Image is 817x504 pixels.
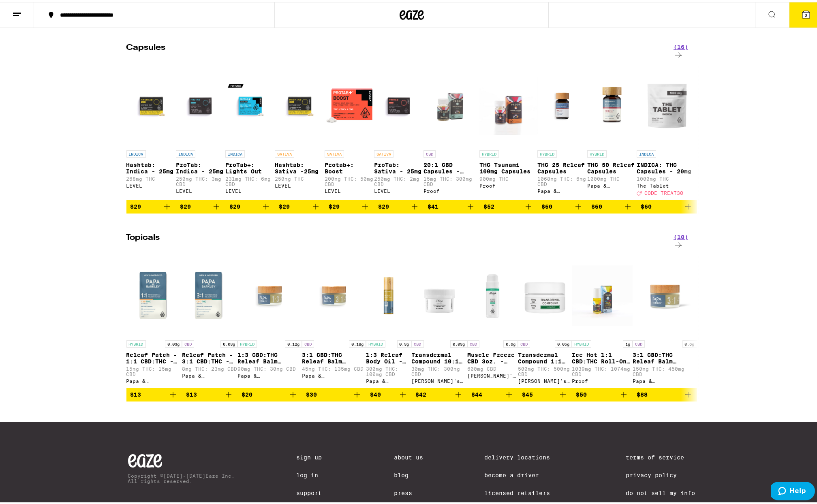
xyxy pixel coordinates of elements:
p: 1068mg THC: 6mg CBD [537,174,587,185]
button: Add to bag [182,386,237,399]
a: Open page for Hashtab: Indica - 25mg from LEVEL [126,63,176,198]
p: CBD [633,338,645,346]
span: $29 [180,201,191,208]
p: 15mg THC: 15mg CBD [126,364,182,375]
p: THC 25 Releaf Capsules [537,160,587,173]
div: Papa & [PERSON_NAME] [237,371,302,376]
img: The Tablet - INDICA: THC Capsules - 20mg [637,63,697,144]
img: Mary's Medicinals - Transdermal Compound 1:1 THC:CBD [518,253,572,334]
a: Open page for Transdermal Compound 1:1 THC:CBD from Mary's Medicinals [518,253,572,386]
p: INDICA: THC Capsules - 20mg [637,160,697,173]
a: Open page for ProTab: Indica - 25mg from LEVEL [176,63,225,198]
img: Proof - 20:1 CBD Capsules - 300mg [423,63,479,144]
img: LEVEL - Hashtab: Sativa -25mg [275,63,324,144]
img: Papa & Barkley - 1:3 CBD:THC Releaf Balm (15ml) - 120mg [237,253,302,334]
p: THC 50 Releaf Capsules [587,160,637,173]
p: 268mg THC [126,174,176,179]
p: INDICA [225,148,245,156]
div: Papa & [PERSON_NAME] [302,371,366,376]
span: $20 [242,389,252,396]
button: Add to bag [423,198,479,211]
div: Papa & [PERSON_NAME] [366,376,411,382]
span: $41 [428,201,438,208]
span: $29 [130,201,141,208]
span: $60 [591,201,602,208]
a: Open page for INDICA: THC Capsules - 20mg from The Tablet [637,63,697,198]
p: 0.05g [555,338,572,346]
p: 231mg THC: 6mg CBD [225,174,275,185]
p: HYBRID [479,148,499,156]
a: Do Not Sell My Info [626,488,695,494]
p: CBD [302,338,314,346]
img: LEVEL - Hashtab: Indica - 25mg [126,63,176,144]
button: Add to bag [412,386,467,399]
h2: Topicals [126,232,674,249]
span: $50 [576,389,587,396]
p: Hashtab: Sativa -25mg [275,160,324,173]
button: Add to bag [126,198,176,211]
img: Papa & Barkley - THC 25 Releaf Capsules [537,63,587,144]
a: Open page for Muscle Freeze CBD 3oz. - 600mg from Mary's Medicinals [467,253,518,386]
p: INDICA [176,148,195,156]
a: Open page for THC Tsunami 100mg Capsules from Proof [479,63,537,198]
span: $40 [370,389,381,396]
img: Papa & Barkley - 1:3 Releaf Body Oil - 300mg [366,253,411,334]
p: Protab+: Boost [325,160,374,173]
p: 1:3 CBD:THC Releaf Balm (15ml) - 120mg [237,350,302,363]
button: Add to bag [302,386,366,399]
div: [PERSON_NAME]'s Medicinals [518,376,572,382]
p: 1g [623,338,633,346]
p: Releaf Patch - 3:1 CBD:THC - 30mg [182,350,237,363]
a: Open page for 3:1 CBD:THC Releaf Balm (50ml) - 600mg from Papa & Barkley [633,253,697,386]
p: SATIVA [374,148,394,156]
span: $88 [637,389,648,396]
span: $29 [229,201,240,208]
div: Papa & [PERSON_NAME] [182,371,237,376]
span: $29 [279,201,290,208]
p: CBD [423,148,436,156]
div: Proof [423,186,479,192]
p: Copyright © [DATE]-[DATE] Eaze Inc. All rights reserved. [128,471,235,482]
a: Licensed Retailers [484,488,565,494]
p: 0.6g [682,338,697,346]
p: 250mg THC [275,174,324,179]
button: Add to bag [225,198,275,211]
p: HYBRID [572,338,591,346]
a: Press [394,488,423,494]
img: Proof - THC Tsunami 100mg Capsules [479,63,537,144]
p: 20:1 CBD Capsules - 300mg [423,160,479,173]
span: $29 [329,201,340,208]
div: LEVEL [225,186,275,192]
a: (10) [674,232,697,249]
a: Open page for Protab+: Boost from LEVEL [325,63,374,198]
p: 150mg THC: 450mg CBD [633,364,697,375]
button: Add to bag [126,386,182,399]
p: 0.6g [503,338,518,346]
p: HYBRID [587,148,607,156]
div: Papa & [PERSON_NAME] [587,181,637,186]
img: Papa & Barkley - THC 50 Releaf Capsules [587,63,637,144]
p: HYBRID [237,338,257,346]
button: Add to bag [633,386,697,399]
a: Sign Up [296,452,333,459]
p: 90mg THC: 30mg CBD [237,364,302,369]
div: [PERSON_NAME]'s Medicinals [467,371,518,376]
img: LEVEL - ProTab: Indica - 25mg [176,63,225,144]
span: $13 [186,389,197,396]
p: ProTab: Indica - 25mg [176,160,225,173]
h2: Capsules [126,42,674,59]
a: Blog [394,470,423,476]
p: 250mg THC: 2mg CBD [374,174,423,185]
a: Support [296,488,333,494]
a: Open page for Transdermal Compound 10:1 CBD:THC from Mary's Medicinals [412,253,467,386]
a: Open page for 1:3 CBD:THC Releaf Balm (15ml) - 120mg from Papa & Barkley [237,253,302,386]
a: Open page for 20:1 CBD Capsules - 300mg from Proof [423,63,479,198]
div: LEVEL [176,186,225,192]
iframe: Opens a widget where you can find more information [771,480,815,500]
p: HYBRID [126,338,146,346]
p: 8mg THC: 23mg CBD [182,364,237,369]
p: Releaf Patch - 1:1 CBD:THC - 30mg [126,350,182,363]
p: 0.03g [220,338,237,346]
p: SATIVA [275,148,294,156]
